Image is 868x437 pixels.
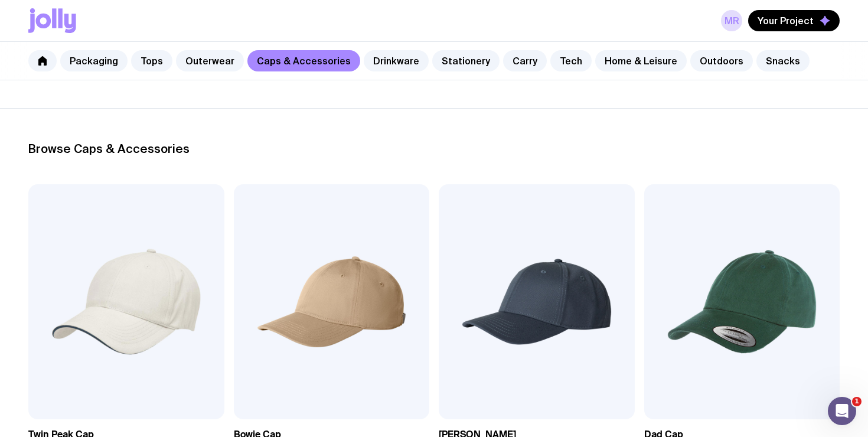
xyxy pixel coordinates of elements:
a: Outdoors [690,50,753,71]
a: Home & Leisure [595,50,687,71]
a: Caps & Accessories [247,50,360,71]
button: Your Project [748,10,840,31]
a: Snacks [756,50,810,71]
span: 1 [852,397,862,406]
a: Outerwear [176,50,244,71]
a: MR [721,10,742,31]
a: Tops [131,50,172,71]
a: Carry [503,50,547,71]
a: Tech [550,50,592,71]
a: Drinkware [364,50,429,71]
iframe: Intercom live chat [828,397,856,425]
a: Stationery [432,50,500,71]
a: Packaging [60,50,128,71]
h2: Browse Caps & Accessories [28,142,840,156]
span: Your Project [758,15,814,27]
